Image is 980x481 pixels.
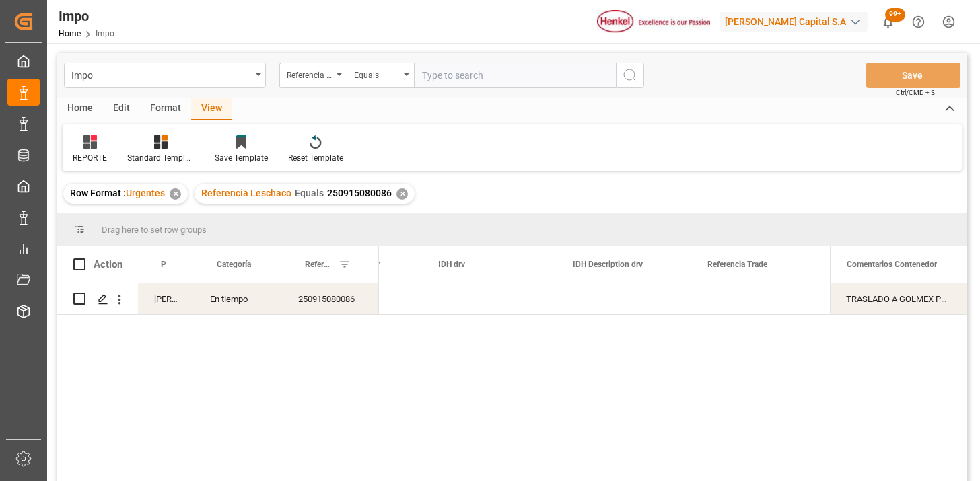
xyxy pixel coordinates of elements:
div: Format [140,98,191,120]
span: Drag here to set row groups [102,225,207,235]
div: Press SPACE to select this row. [830,283,967,315]
span: Urgentes [126,188,165,198]
div: En tiempo [194,283,282,314]
div: ✕ [170,188,181,200]
span: Categoría [217,260,251,269]
span: 99+ [885,8,905,22]
div: Equals [354,66,400,81]
button: open menu [347,63,414,88]
span: Orden de Compra drv [304,260,380,269]
div: Home [57,98,103,120]
div: Save Template [215,152,268,164]
div: Impo [71,66,251,83]
div: [PERSON_NAME] Capital S.A [720,12,868,32]
button: open menu [64,63,266,88]
span: IDH drv [438,260,465,269]
button: Help Center [903,7,934,37]
div: TRASLADO A GOLMEX POR ETIQUETADO [830,283,967,314]
span: Referencia Leschaco [201,188,291,198]
span: Persona responsable de seguimiento [161,260,166,269]
span: Referencia Trade [707,260,767,269]
div: Edit [103,98,140,120]
div: ✕ [396,188,408,200]
div: Reset Template [288,152,343,164]
div: Referencia Leschaco [287,66,332,81]
div: [PERSON_NAME] [138,283,194,314]
span: Equals [295,188,324,198]
button: show 102 new notifications [873,7,903,37]
a: Home [59,29,81,38]
span: IDH Description drv [573,260,643,269]
div: Impo [59,6,114,26]
span: Referencia Leschaco [305,260,333,269]
img: Henkel%20logo.jpg_1689854090.jpg [597,10,710,34]
div: Press SPACE to select this row. [57,283,379,315]
div: Standard Templates [127,152,195,164]
div: View [191,98,232,120]
span: 250915080086 [327,188,392,198]
div: REPORTE [73,152,107,164]
div: Action [94,258,123,270]
span: Row Format : [70,188,126,198]
input: Type to search [414,63,616,88]
span: Ctrl/CMD + S [896,87,935,98]
button: [PERSON_NAME] Capital S.A [720,9,873,34]
span: Comentarios Contenedor [847,260,937,269]
div: 250915080086 [282,283,379,314]
button: open menu [279,63,347,88]
button: Save [866,63,960,88]
button: search button [616,63,644,88]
